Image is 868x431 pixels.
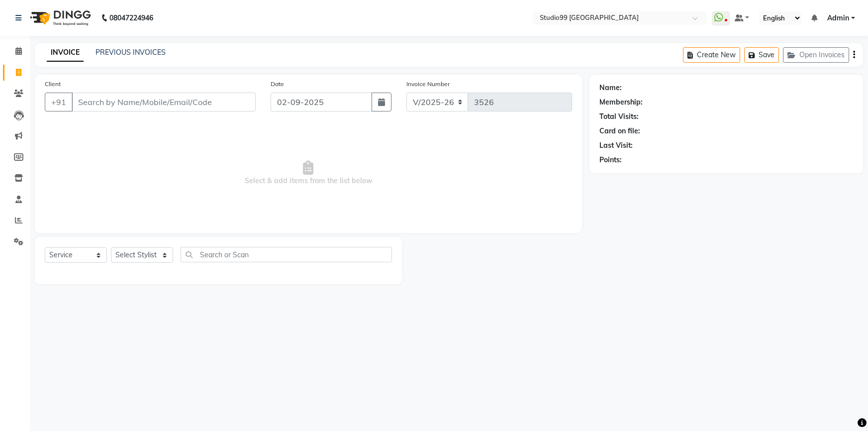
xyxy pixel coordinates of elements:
[109,4,153,32] b: 08047224946
[599,97,643,108] div: Membership:
[406,80,450,89] label: Invoice Number
[744,47,779,63] button: Save
[599,126,640,136] div: Card on file:
[599,140,633,151] div: Last Visit:
[599,111,639,122] div: Total Visits:
[72,93,256,111] input: Search by Name/Mobile/Email/Code
[783,47,849,63] button: Open Invoices
[827,13,849,23] span: Admin
[683,47,740,63] button: Create New
[47,44,84,62] a: INVOICE
[599,155,622,165] div: Points:
[599,83,622,93] div: Name:
[45,93,73,111] button: +91
[45,123,572,223] span: Select & add items from the list below
[181,247,392,262] input: Search or Scan
[96,48,166,57] a: PREVIOUS INVOICES
[45,80,61,89] label: Client
[25,4,94,32] img: logo
[271,80,284,89] label: Date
